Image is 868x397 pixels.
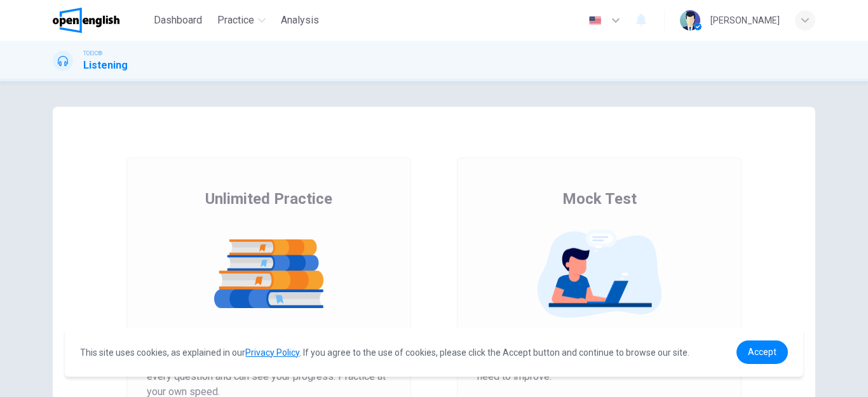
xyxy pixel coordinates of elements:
h1: Listening [83,58,128,73]
img: Profile picture [680,10,700,30]
span: Mock Test [562,189,637,209]
div: [PERSON_NAME] [710,13,780,28]
button: Dashboard [149,9,207,32]
span: Unlimited Practice [205,189,332,209]
a: Privacy Policy [245,347,299,358]
button: Analysis [276,9,324,32]
img: OpenEnglish logo [53,8,119,33]
a: dismiss cookie message [736,340,788,364]
span: Analysis [281,13,319,28]
span: Practice [217,13,254,28]
span: Dashboard [154,13,202,28]
div: cookieconsent [65,328,803,377]
a: OpenEnglish logo [53,8,149,33]
span: Accept [748,347,776,357]
span: This site uses cookies, as explained in our . If you agree to the use of cookies, please click th... [80,347,689,358]
button: Practice [212,9,271,32]
img: en [587,16,603,25]
span: TOEIC® [83,49,102,58]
